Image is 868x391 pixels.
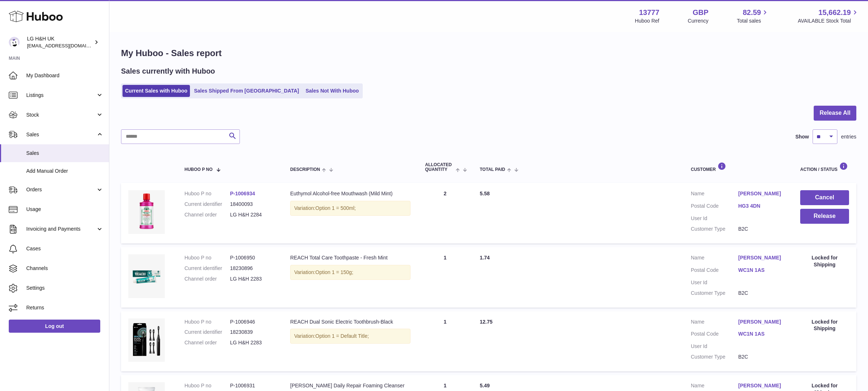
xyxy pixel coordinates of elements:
button: Release [800,209,849,224]
div: Variation: [290,201,410,216]
a: P-1006934 [230,191,255,196]
span: entries [841,133,856,140]
dt: Name [691,254,738,263]
td: 1 [418,311,472,372]
td: 2 [418,183,472,243]
td: 1 [418,247,472,308]
a: [PERSON_NAME] [738,254,786,261]
dt: Name [691,382,738,391]
span: Cases [26,245,104,252]
dd: 18230896 [230,265,276,272]
span: 15,662.19 [818,8,851,17]
a: [PERSON_NAME] [738,190,786,197]
div: Locked for Shipping [800,254,849,268]
dt: Current identifier [184,265,230,272]
dt: Name [691,190,738,199]
dd: P-1006950 [230,254,276,261]
span: AVAILABLE Stock Total [798,17,859,24]
label: Show [795,133,809,140]
a: Log out [9,320,100,333]
dt: Current identifier [184,329,230,336]
div: Huboo Ref [635,17,659,24]
img: REACH_Dual_Sonic_Electric_Toothbrush-Image-1.webp [128,318,165,362]
span: Channels [26,265,104,272]
span: 82.59 [743,8,761,17]
a: WC1N 1AS [738,331,786,337]
img: Euthymol_Alcohol_Free_Mild_Mint_Mouthwash_500ml.webp [128,190,165,234]
a: Current Sales with Huboo [122,85,190,97]
span: Huboo P no [184,167,213,172]
strong: 13777 [639,8,659,17]
dt: User Id [691,215,738,222]
dd: P-1006946 [230,318,276,325]
span: ALLOCATED Quantity [425,163,454,172]
a: [PERSON_NAME] [738,382,786,389]
dt: Customer Type [691,226,738,232]
div: Customer [691,162,786,172]
dt: Huboo P no [184,254,230,261]
dt: Postal Code [691,331,738,339]
dt: User Id [691,279,738,286]
dd: LG H&H 2283 [230,275,276,282]
dd: B2C [738,226,786,232]
dt: Customer Type [691,290,738,297]
a: HG3 4DN [738,203,786,210]
dd: LG H&H 2283 [230,339,276,346]
dt: Channel order [184,339,230,346]
span: Option 1 = Default Title; [315,333,369,339]
span: Listings [26,92,96,99]
span: 5.49 [480,383,490,388]
span: Option 1 = 150g; [315,269,353,275]
a: Sales Not With Huboo [303,85,361,97]
a: Sales Shipped From [GEOGRAPHIC_DATA] [191,85,301,97]
div: Euthymol Alcohol-free Mouthwash (Mild Mint) [290,190,410,197]
dd: P-1006931 [230,382,276,389]
div: Action / Status [800,162,849,172]
span: My Dashboard [26,72,104,79]
span: 1.74 [480,255,490,261]
span: Settings [26,285,104,292]
img: veechen@lghnh.co.uk [9,37,20,48]
div: LG H&H UK [27,35,93,49]
a: 82.59 Total sales [737,8,769,24]
dt: Postal Code [691,267,738,275]
div: Currency [688,17,709,24]
span: Stock [26,112,96,118]
h1: My Huboo - Sales report [121,47,856,59]
div: Variation: [290,329,410,344]
span: Orders [26,186,96,193]
button: Release All [814,106,856,121]
dt: User Id [691,343,738,350]
span: Description [290,167,320,172]
dd: 18400093 [230,201,276,208]
div: REACH Dual Sonic Electric Toothbrush-Black [290,318,410,325]
img: REACH_Total_Care_Toothpaste_-_Fresh_Mint-Image-1.webp [128,254,165,298]
span: Total paid [480,167,505,172]
dt: Huboo P no [184,318,230,325]
span: Add Manual Order [26,168,104,175]
dt: Current identifier [184,201,230,208]
span: 12.75 [480,319,493,325]
dt: Huboo P no [184,190,230,197]
div: Variation: [290,265,410,280]
dt: Postal Code [691,203,738,211]
span: Invoicing and Payments [26,226,96,232]
span: Usage [26,206,104,213]
dt: Channel order [184,211,230,218]
dt: Customer Type [691,353,738,360]
dd: LG H&H 2284 [230,211,276,218]
span: 5.58 [480,191,490,196]
dt: Huboo P no [184,382,230,389]
div: REACH Total Care Toothpaste - Fresh Mint [290,254,410,261]
a: 15,662.19 AVAILABLE Stock Total [798,8,859,24]
button: Cancel [800,190,849,205]
div: Locked for Shipping [800,318,849,332]
dd: 18230839 [230,329,276,336]
h2: Sales currently with Huboo [121,66,215,76]
a: [PERSON_NAME] [738,318,786,325]
span: Returns [26,304,104,311]
strong: GBP [693,8,708,17]
span: Total sales [737,17,769,24]
span: Sales [26,131,96,138]
span: Sales [26,150,104,157]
